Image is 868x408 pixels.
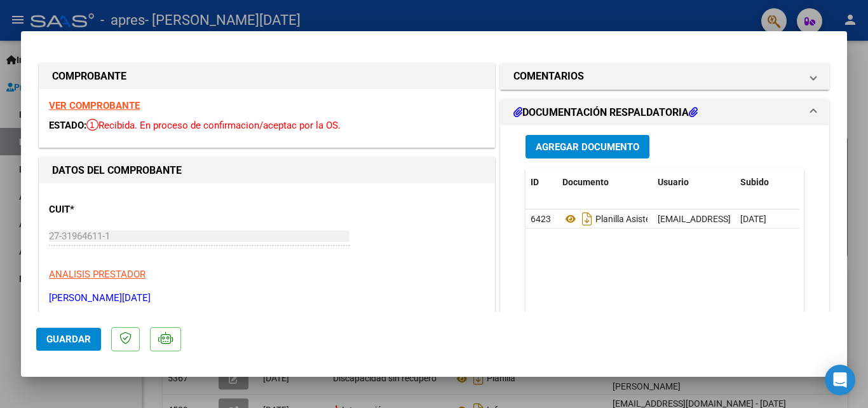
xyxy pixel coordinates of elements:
span: ID [531,177,539,187]
div: Open Intercom Messenger [825,365,855,395]
span: 6423 [531,214,551,224]
button: Guardar [36,328,101,351]
datatable-header-cell: Usuario [653,169,735,196]
datatable-header-cell: Documento [557,169,653,196]
datatable-header-cell: ID [526,169,557,196]
strong: COMPROBANTE [52,70,126,82]
datatable-header-cell: Subido [735,169,799,196]
span: ANALISIS PRESTADOR [49,269,146,280]
span: Agregar Documento [536,141,639,153]
div: DOCUMENTACIÓN RESPALDATORIA [501,125,829,390]
span: Recibida. En proceso de confirmacion/aceptac por la OS. [86,120,341,131]
a: VER COMPROBANTE [49,100,140,111]
span: Usuario [658,177,689,187]
datatable-header-cell: Acción [799,169,862,196]
h1: DOCUMENTACIÓN RESPALDATORIA [513,105,698,120]
span: ESTADO: [49,120,86,131]
span: Planilla Asistencia [562,214,667,224]
span: [DATE] [740,214,766,224]
p: CUIT [49,202,180,217]
i: Descargar documento [579,209,595,229]
span: Guardar [46,334,91,345]
mat-expansion-panel-header: COMENTARIOS [501,64,829,89]
p: [PERSON_NAME][DATE] [49,291,485,306]
button: Agregar Documento [526,135,649,158]
strong: DATOS DEL COMPROBANTE [52,164,182,176]
span: Subido [740,177,769,187]
mat-expansion-panel-header: DOCUMENTACIÓN RESPALDATORIA [501,100,829,125]
h1: COMENTARIOS [513,69,584,84]
span: Documento [562,177,609,187]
